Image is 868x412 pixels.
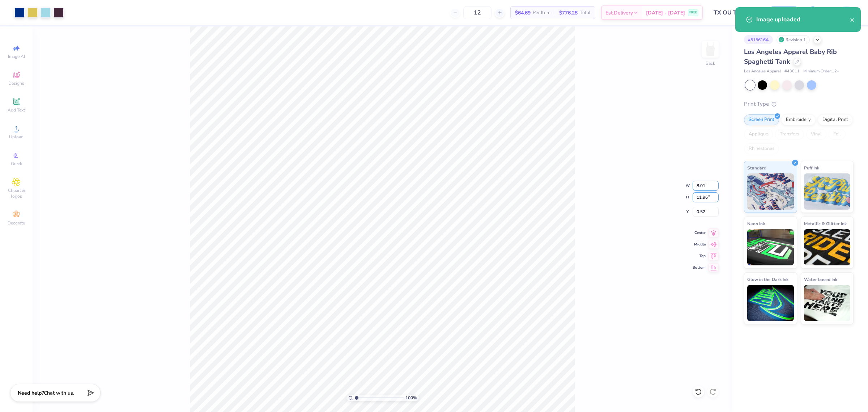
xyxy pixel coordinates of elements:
[744,143,779,154] div: Rhinestones
[744,129,773,140] div: Applique
[559,9,578,17] span: $776.28
[756,15,850,24] div: Image uploaded
[9,134,24,140] span: Upload
[776,35,810,44] div: Revision 1
[747,285,794,321] img: Glow in the Dark Ink
[818,114,853,125] div: Digital Print
[405,395,417,401] span: 100 %
[804,276,837,283] span: Water based Ink
[693,265,706,270] span: Bottom
[744,68,781,75] span: Los Angeles Apparel
[747,164,766,172] span: Standard
[8,107,25,113] span: Add Text
[744,114,779,125] div: Screen Print
[708,5,761,20] input: Untitled Design
[744,100,854,108] div: Print Type
[4,188,29,199] span: Clipart & logos
[803,68,839,75] span: Minimum Order: 12 +
[44,390,74,396] span: Chat with us.
[784,68,800,75] span: # 43011
[829,129,846,140] div: Foil
[703,42,718,56] img: Back
[693,230,706,235] span: Center
[515,9,531,17] span: $64.69
[11,161,22,167] span: Greek
[804,220,847,227] span: Metallic & Glitter Ink
[463,6,492,19] input: – –
[806,129,826,140] div: Vinyl
[747,220,765,227] span: Neon Ink
[706,60,715,67] div: Back
[804,229,851,265] img: Metallic & Glitter Ink
[781,114,816,125] div: Embroidery
[646,9,685,17] span: [DATE] - [DATE]
[850,15,855,24] button: close
[775,129,804,140] div: Transfers
[747,229,794,265] img: Neon Ink
[605,9,633,17] span: Est. Delivery
[18,390,44,396] strong: Need help?
[744,35,773,44] div: # 515616A
[580,9,591,17] span: Total
[689,10,697,15] span: FREE
[8,54,25,59] span: Image AI
[747,276,788,283] span: Glow in the Dark Ink
[533,9,550,17] span: Per Item
[804,164,819,172] span: Puff Ink
[8,80,24,86] span: Designs
[804,285,851,321] img: Water based Ink
[747,173,794,210] img: Standard
[8,220,25,226] span: Decorate
[693,253,706,258] span: Top
[744,47,837,66] span: Los Angeles Apparel Baby Rib Spaghetti Tank
[693,242,706,247] span: Middle
[804,173,851,210] img: Puff Ink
